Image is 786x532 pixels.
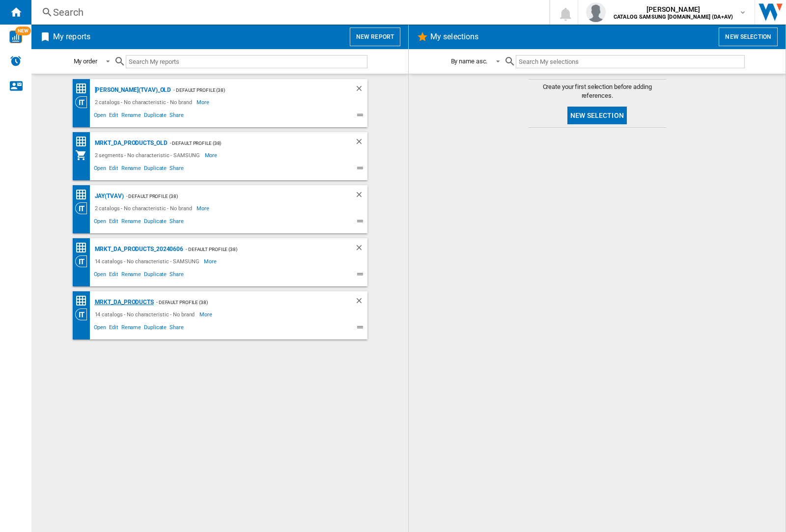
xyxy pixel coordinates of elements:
[168,137,335,149] div: - Default profile (38)
[92,217,108,228] span: Open
[142,111,168,122] span: Duplicate
[108,111,120,122] span: Edit
[75,308,92,320] div: Category View
[154,296,335,308] div: - Default profile (38)
[614,14,733,20] b: CATALOG SAMSUNG [DOMAIN_NAME] (DA+AV)
[355,296,367,308] div: Delete
[199,308,214,320] span: More
[75,255,92,267] div: Category View
[516,55,744,68] input: Search My selections
[586,2,606,22] img: profile.jpg
[196,202,211,214] span: More
[92,255,204,267] div: 14 catalogs - No characteristic - SAMSUNG
[168,111,185,122] span: Share
[355,190,367,202] div: Delete
[15,27,31,35] span: NEW
[451,57,488,65] div: By name asc.
[75,136,92,148] div: Price Matrix
[92,202,197,214] div: 2 catalogs - No characteristic - No brand
[142,164,168,175] span: Duplicate
[124,190,335,202] div: - Default profile (38)
[92,270,108,281] span: Open
[142,217,168,228] span: Duplicate
[92,308,200,320] div: 14 catalogs - No characteristic - No brand
[142,270,168,281] span: Duplicate
[92,243,184,255] div: MRKT_DA_PRODUCTS_20240606
[168,164,185,175] span: Share
[75,149,92,161] div: My Assortment
[92,96,197,108] div: 2 catalogs - No characteristic - No brand
[529,83,666,100] span: Create your first selection before adding references.
[355,84,367,96] div: Delete
[75,242,92,254] div: Price Matrix
[120,323,142,335] span: Rename
[126,55,367,68] input: Search My reports
[614,4,733,14] span: [PERSON_NAME]
[142,323,168,335] span: Duplicate
[75,295,92,307] div: Price Matrix
[108,323,120,335] span: Edit
[92,323,108,335] span: Open
[92,149,205,161] div: 2 segments - No characteristic - SAMSUNG
[120,164,142,175] span: Rename
[10,55,22,67] img: alerts-logo.svg
[205,149,219,161] span: More
[120,270,142,281] span: Rename
[428,28,480,46] h2: My selections
[75,202,92,214] div: Category View
[168,270,185,281] span: Share
[196,96,211,108] span: More
[92,296,154,308] div: MRKT_DA_PRODUCTS
[108,217,120,228] span: Edit
[120,217,142,228] span: Rename
[183,243,335,255] div: - Default profile (38)
[92,84,171,96] div: [PERSON_NAME](TVAV)_old
[120,111,142,122] span: Rename
[51,28,92,46] h2: My reports
[168,217,185,228] span: Share
[108,164,120,175] span: Edit
[204,255,218,267] span: More
[350,28,400,46] button: New report
[355,243,367,255] div: Delete
[92,164,108,175] span: Open
[75,189,92,201] div: Price Matrix
[108,270,120,281] span: Edit
[75,96,92,108] div: Category View
[567,107,627,124] button: New selection
[168,323,185,335] span: Share
[171,84,335,96] div: - Default profile (38)
[92,111,108,122] span: Open
[355,137,367,149] div: Delete
[74,57,97,65] div: My order
[53,5,524,19] div: Search
[92,190,124,202] div: JAY(TVAV)
[75,83,92,95] div: Price Matrix
[719,28,778,46] button: New selection
[92,137,168,149] div: MRKT_DA_PRODUCTS_OLD
[9,30,22,43] img: wise-card.svg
